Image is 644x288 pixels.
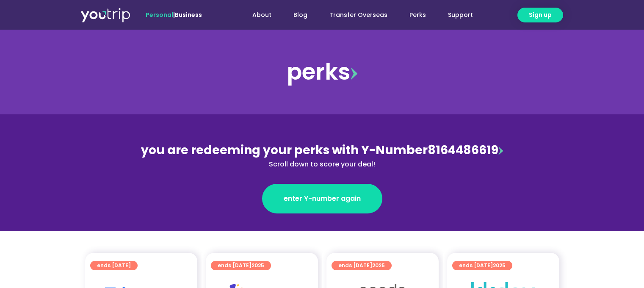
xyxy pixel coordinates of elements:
[225,7,484,23] nav: Menu
[398,7,437,23] a: Perks
[282,7,318,23] a: Blog
[372,262,385,269] span: 2025
[218,261,264,270] span: ends [DATE]
[138,141,506,169] div: 8164486619
[252,262,264,269] span: 2025
[284,194,361,204] span: enter Y-number again
[146,11,202,19] span: |
[262,184,382,213] a: enter Y-number again
[338,261,385,270] span: ends [DATE]
[90,261,138,270] a: ends [DATE]
[97,261,131,270] span: ends [DATE]
[332,261,392,270] a: ends [DATE]2025
[517,8,563,22] a: Sign up
[318,7,398,23] a: Transfer Overseas
[437,7,484,23] a: Support
[211,261,271,270] a: ends [DATE]2025
[493,262,506,269] span: 2025
[452,261,512,270] a: ends [DATE]2025
[175,11,202,19] a: Business
[241,7,282,23] a: About
[529,11,552,19] span: Sign up
[141,142,428,158] span: you are redeeming your perks with Y-Number
[459,261,506,270] span: ends [DATE]
[138,159,506,169] div: Scroll down to score your deal!
[146,11,173,19] span: Personal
